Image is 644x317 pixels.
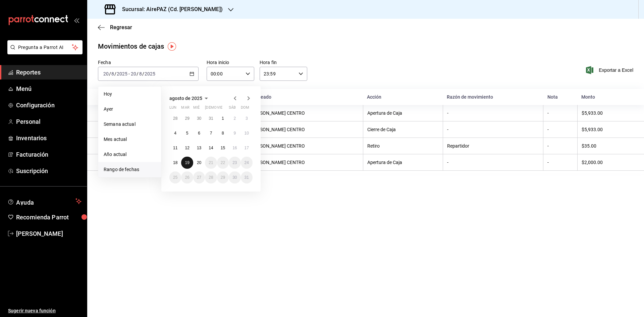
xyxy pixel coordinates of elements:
span: - [128,71,130,76]
button: 16 de agosto de 2025 [229,142,240,154]
abbr: 23 de agosto de 2025 [232,160,237,165]
button: 6 de agosto de 2025 [193,127,205,139]
button: 22 de agosto de 2025 [217,157,229,169]
div: [PERSON_NAME] CENTRO [250,110,359,116]
div: - [547,127,573,132]
span: Pregunta a Parrot AI [18,44,72,51]
abbr: 9 de agosto de 2025 [233,131,236,136]
th: Empleado [246,89,363,105]
img: Tooltip marker [168,42,176,51]
abbr: 6 de agosto de 2025 [198,131,200,136]
abbr: 28 de agosto de 2025 [209,175,213,180]
abbr: 25 de agosto de 2025 [173,175,177,180]
button: 30 de julio de 2025 [193,112,205,124]
button: 28 de julio de 2025 [169,112,181,124]
span: Mes actual [104,136,156,143]
button: 27 de agosto de 2025 [193,171,205,183]
abbr: 24 de agosto de 2025 [245,160,249,165]
abbr: 4 de agosto de 2025 [174,131,176,136]
button: 10 de agosto de 2025 [241,127,253,139]
abbr: 28 de julio de 2025 [173,116,177,121]
th: Nota [543,89,578,105]
abbr: 22 de agosto de 2025 [221,160,225,165]
abbr: 13 de agosto de 2025 [197,146,201,150]
span: Ayuda [16,197,73,205]
input: -- [103,71,109,76]
span: Regresar [110,24,132,31]
div: $2,000.00 [582,160,633,165]
abbr: 31 de julio de 2025 [209,116,213,121]
input: ---- [116,71,128,76]
span: Reportes [16,68,82,77]
abbr: 26 de agosto de 2025 [185,175,189,180]
abbr: lunes [169,105,176,112]
abbr: 2 de agosto de 2025 [233,116,236,121]
span: / [142,71,144,76]
label: Hora fin [260,60,307,65]
div: - [447,160,539,165]
span: agosto de 2025 [169,96,202,101]
abbr: 8 de agosto de 2025 [222,131,224,136]
abbr: martes [181,105,189,112]
abbr: 5 de agosto de 2025 [186,131,189,136]
abbr: 20 de agosto de 2025 [197,160,201,165]
span: Rango de fechas [104,166,156,173]
button: 30 de agosto de 2025 [229,171,240,183]
div: $5,933.00 [582,110,633,116]
button: 2 de agosto de 2025 [229,112,240,124]
abbr: 15 de agosto de 2025 [221,146,225,150]
span: / [114,71,116,76]
abbr: 16 de agosto de 2025 [232,146,237,150]
abbr: 17 de agosto de 2025 [245,146,249,150]
span: Sugerir nueva función [8,307,82,314]
abbr: 19 de agosto de 2025 [185,160,189,165]
input: ---- [144,71,156,76]
button: 13 de agosto de 2025 [193,142,205,154]
abbr: sábado [229,105,236,112]
button: 31 de agosto de 2025 [241,171,253,183]
button: 31 de julio de 2025 [205,112,217,124]
button: 14 de agosto de 2025 [205,142,217,154]
a: Pregunta a Parrot AI [5,49,83,56]
button: 8 de agosto de 2025 [217,127,229,139]
div: Apertura de Caja [367,160,439,165]
button: 23 de agosto de 2025 [229,157,240,169]
span: [PERSON_NAME] [16,229,82,238]
button: Exportar a Excel [587,66,633,74]
div: [PERSON_NAME] CENTRO [250,143,359,149]
th: Corte de caja [87,89,166,105]
button: 11 de agosto de 2025 [169,142,181,154]
button: 29 de agosto de 2025 [217,171,229,183]
span: Año actual [104,151,156,158]
button: open_drawer_menu [74,17,79,23]
button: 1 de agosto de 2025 [217,112,229,124]
div: Retiro [367,143,439,149]
span: Configuración [16,101,82,110]
span: / [137,71,139,76]
button: 4 de agosto de 2025 [169,127,181,139]
span: Recomienda Parrot [16,213,82,222]
abbr: 1 de agosto de 2025 [222,116,224,121]
div: $5,933.00 [582,127,633,132]
button: 19 de agosto de 2025 [181,157,193,169]
div: - [547,160,573,165]
button: 5 de agosto de 2025 [181,127,193,139]
button: agosto de 2025 [169,94,210,102]
button: Pregunta a Parrot AI [7,40,83,54]
abbr: 29 de julio de 2025 [185,116,189,121]
div: - [447,110,539,116]
abbr: 7 de agosto de 2025 [210,131,212,136]
button: 21 de agosto de 2025 [205,157,217,169]
button: 26 de agosto de 2025 [181,171,193,183]
button: Regresar [98,24,132,31]
button: 12 de agosto de 2025 [181,142,193,154]
span: Suscripción [16,166,82,175]
abbr: 14 de agosto de 2025 [209,146,213,150]
div: $35.00 [582,143,633,149]
span: Hoy [104,91,156,98]
th: Acción [363,89,443,105]
button: 7 de agosto de 2025 [205,127,217,139]
abbr: 30 de julio de 2025 [197,116,201,121]
abbr: miércoles [193,105,200,112]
